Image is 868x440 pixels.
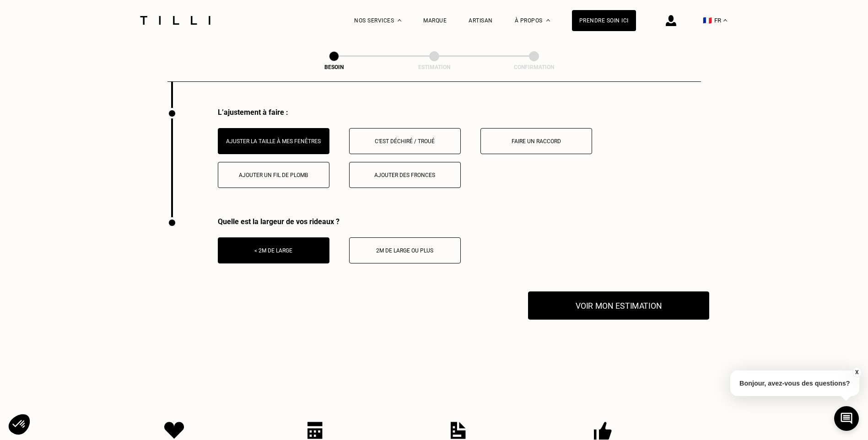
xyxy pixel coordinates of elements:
div: Faire un raccord [485,138,587,145]
a: Marque [423,17,447,24]
button: < 2m de large [218,237,329,263]
img: Icon [594,422,612,440]
span: 🇫🇷 [703,16,712,25]
a: Prendre soin ici [572,10,636,31]
button: Ajouter des fronces [349,162,461,188]
div: Confirmation [488,64,580,70]
div: Ajuster la taille à mes fenêtres [223,138,324,145]
img: Icon [451,422,466,439]
button: X [852,367,861,377]
button: 2m de large ou plus [349,237,461,263]
button: C‘est déchiré / troué [349,128,461,154]
img: Icon [164,422,184,439]
div: C‘est déchiré / troué [354,138,456,145]
div: Ajouter des fronces [354,172,456,178]
div: Ajouter un fil de plomb [223,172,324,178]
button: Faire un raccord [480,128,592,154]
img: Logo du service de couturière Tilli [137,16,214,25]
a: Artisan [469,17,493,24]
div: L’ajustement à faire : [218,108,701,117]
img: menu déroulant [723,19,727,21]
img: Menu déroulant [398,19,401,21]
button: Voir mon estimation [528,291,709,320]
img: icône connexion [666,15,676,26]
div: Quelle est la largeur de vos rideaux ? [218,217,461,226]
button: Ajouter un fil de plomb [218,162,329,188]
button: Ajuster la taille à mes fenêtres [218,128,329,154]
p: Bonjour, avez-vous des questions? [730,370,859,396]
div: 2m de large ou plus [354,247,456,254]
img: Icon [307,422,323,439]
div: Besoin [288,64,380,70]
img: Menu déroulant à propos [546,19,550,21]
div: Estimation [388,64,480,70]
div: < 2m de large [223,247,324,254]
